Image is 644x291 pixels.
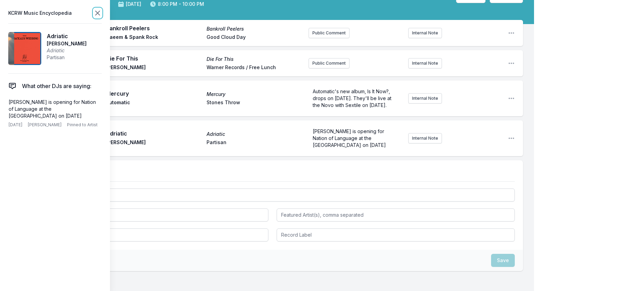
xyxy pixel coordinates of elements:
p: [PERSON_NAME] is opening for Nation of Language at the [GEOGRAPHIC_DATA] on [DATE] [9,99,99,119]
button: Internal Note [408,58,442,68]
button: Public Comment [309,58,349,68]
span: [PERSON_NAME] [106,64,202,72]
span: Partisan [47,54,87,61]
span: [PERSON_NAME] is opening for Nation of Language at the [GEOGRAPHIC_DATA] on [DATE] [313,128,386,148]
span: Pinned to Artist [67,122,98,128]
span: Die For This [207,56,303,63]
span: Stones Throw [207,99,303,107]
button: Open playlist item options [508,95,515,102]
span: [PERSON_NAME] [47,40,87,47]
span: Bankroll Peelers [207,25,303,32]
span: [PERSON_NAME] [28,122,62,128]
span: Automatic's new album, Is It Now?, drops on [DATE]. They'll be live at the Novo with Sextile on [... [313,88,393,108]
span: Adriatic [207,131,303,138]
button: Open playlist item options [508,30,515,36]
input: Album Title [30,228,268,241]
input: Featured Artist(s), comma separated [277,208,515,222]
button: Open playlist item options [508,60,515,67]
input: Track Title [30,188,515,202]
span: Naeem & Spank Rock [106,34,202,42]
span: Warner Records / Free Lunch [207,64,303,72]
button: Internal Note [408,93,442,104]
button: Save [491,254,515,267]
span: Adriatic [47,47,87,54]
span: What other DJs are saying: [22,82,91,90]
input: Record Label [277,228,515,241]
button: Open playlist item options [508,135,515,142]
span: [DATE] [118,1,141,8]
span: Good Cloud Day [207,34,303,42]
span: Bankroll Peelers [106,24,202,32]
button: Internal Note [408,28,442,38]
span: Automatic [106,99,202,107]
span: Die For This [106,54,202,63]
span: Adriatic [106,129,202,138]
span: Adriatic [47,32,87,40]
button: Internal Note [408,133,442,143]
span: KCRW Music Encyclopedia [8,8,72,18]
span: [DATE] [9,122,22,128]
img: Adriatic [8,32,41,65]
input: Artist [30,208,268,222]
button: Public Comment [309,28,349,38]
span: Mercury [207,91,303,98]
span: 8:00 PM - 10:00 PM [149,1,204,8]
span: [PERSON_NAME] [106,139,202,147]
span: Partisan [207,139,303,147]
span: Mercury [106,89,202,98]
